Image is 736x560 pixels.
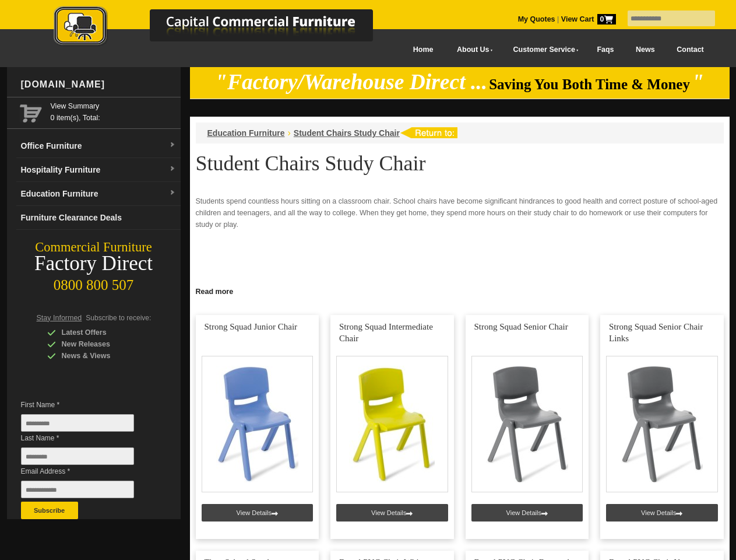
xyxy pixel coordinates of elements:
input: Last Name * [21,447,134,465]
div: New Releases [47,338,158,350]
em: "Factory/Warehouse Direct ... [215,70,487,94]
strong: View Cart [561,15,616,23]
a: Education Furniture [207,128,285,138]
span: Subscribe to receive: [86,314,151,322]
div: Factory Direct [7,256,181,272]
img: Capital Commercial Furniture Logo [22,6,429,48]
a: Office Furnituredropdown [16,134,181,158]
input: First Name * [21,414,134,432]
a: View Summary [51,100,176,112]
a: Customer Service [500,37,586,63]
div: Commercial Furniture [7,239,181,256]
div: [DOMAIN_NAME] [16,67,181,102]
a: Contact [665,37,714,63]
a: Hospitality Furnituredropdown [16,158,181,182]
p: Students spend countless hours sitting on a classroom chair. School chairs have become significan... [196,195,724,230]
span: Last Name * [21,432,152,444]
div: News & Views [47,350,158,362]
span: 0 [597,14,616,24]
a: My Quotes [518,15,555,23]
a: News [625,37,665,63]
button: Subscribe [21,502,78,519]
img: return to [400,127,457,138]
h1: Student Chairs Study Chair [196,152,724,174]
img: dropdown [169,190,176,197]
a: Click to read more [190,283,730,297]
a: Furniture Clearance Deals [16,206,181,230]
div: 0800 800 507 [7,271,181,293]
img: dropdown [169,142,176,149]
a: About Us [444,37,500,63]
input: Email Address * [21,481,134,498]
a: View Cart0 [559,15,615,23]
a: Faqs [586,37,625,63]
img: dropdown [169,166,176,173]
em: " [692,70,704,94]
span: Email Address * [21,466,152,477]
li: › [288,127,291,139]
div: Latest Offers [47,327,158,338]
a: Education Furnituredropdown [16,182,181,206]
span: Saving You Both Time & Money [489,76,690,92]
span: First Name * [21,399,152,411]
a: Student Chairs Study Chair [294,128,400,138]
a: Capital Commercial Furniture Logo [22,6,429,52]
span: 0 item(s), Total: [51,100,176,122]
span: Stay Informed [37,314,82,322]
